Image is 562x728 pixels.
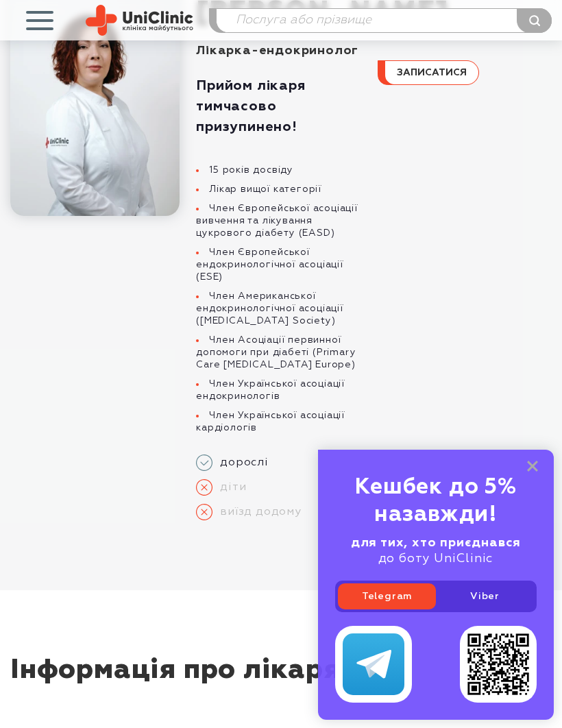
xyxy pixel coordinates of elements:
a: Viber [436,583,534,609]
div: Лікарка-ендокринолог [196,43,370,59]
span: виїзд додому [212,505,302,519]
img: Uniclinic [86,5,193,36]
li: Член Української асоціації кардіологів [196,409,370,434]
li: 15 років досвіду [196,164,370,176]
input: Послуга або прізвище [217,9,551,32]
li: Член Української асоціації ендокринологів [196,378,370,402]
div: Інформація про лікаря [10,655,552,707]
span: записатися [397,68,467,77]
li: Член Американської ендокринологічної асоціації ([MEDICAL_DATA] Society) [196,290,370,327]
strong: Прийом лікаря тимчасово призупинено! [196,79,305,134]
span: діти [212,481,246,494]
div: до боту UniClinic [335,535,537,567]
li: Член Асоціації первинної допомоги при діабеті (Primary Care [MEDICAL_DATA] Europe) [196,334,370,371]
span: дорослі [212,456,269,470]
button: записатися [378,60,479,85]
b: для тих, хто приєднався [351,537,521,549]
a: Telegram [338,583,436,609]
li: Лікар вищої категорії [196,183,370,195]
li: Член Європейської асоціації вивчення та лікування цукрового діабету (EASD) [196,202,370,239]
li: Член Європейської ендокринологічної асоціації (ESE) [196,246,370,283]
div: Кешбек до 5% назавжди! [335,474,537,529]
